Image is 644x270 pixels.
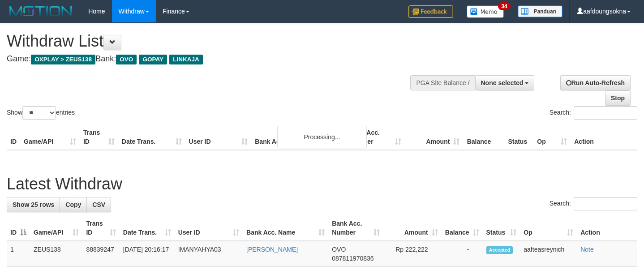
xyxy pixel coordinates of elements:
th: ID [7,124,20,150]
select: Showentries [22,106,56,120]
span: Show 25 rows [13,201,54,208]
span: CSV [92,201,105,208]
span: None selected [481,79,524,86]
th: Bank Acc. Number: activate to sort column ascending [328,215,383,241]
th: Trans ID [80,124,118,150]
th: Date Trans. [118,124,185,150]
span: LINKAJA [169,55,203,64]
span: 34 [498,2,510,10]
input: Search: [574,106,637,120]
a: [PERSON_NAME] [246,246,298,253]
button: None selected [475,75,535,90]
a: Copy [60,197,87,212]
span: OXPLAY > ZEUS138 [31,55,95,64]
td: 1 [7,241,30,267]
span: Copy [65,201,81,208]
a: Note [580,246,594,253]
th: User ID [185,124,252,150]
th: Op [533,124,571,150]
h4: Game: Bank: [7,55,421,64]
th: Date Trans.: activate to sort column ascending [120,215,175,241]
th: Balance: activate to sort column ascending [442,215,483,241]
span: Accepted [486,246,513,254]
img: Button%20Memo.svg [467,5,504,18]
th: Action [577,215,637,241]
label: Search: [550,106,637,120]
th: Game/API: activate to sort column ascending [30,215,82,241]
th: Amount [405,124,464,150]
th: Status: activate to sort column ascending [483,215,520,241]
div: PGA Site Balance / [410,75,475,90]
img: panduan.png [518,5,562,17]
th: User ID: activate to sort column ascending [175,215,243,241]
th: Balance [463,124,504,150]
th: Bank Acc. Name: activate to sort column ascending [243,215,328,241]
td: 88839247 [82,241,119,267]
td: [DATE] 20:16:17 [120,241,175,267]
td: - [442,241,483,267]
img: MOTION_logo.png [7,4,75,18]
th: Op: activate to sort column ascending [520,215,577,241]
a: CSV [86,197,111,212]
label: Show entries [7,106,75,120]
th: Bank Acc. Name [251,124,346,150]
h1: Withdraw List [7,32,421,50]
th: Amount: activate to sort column ascending [383,215,441,241]
td: ZEUS138 [30,241,82,267]
h1: Latest Withdraw [7,175,637,193]
th: ID: activate to sort column descending [7,215,30,241]
div: Processing... [277,126,367,148]
th: Game/API [20,124,80,150]
td: aafteasreynich [520,241,577,267]
span: OVO [332,246,346,253]
label: Search: [550,197,637,210]
a: Show 25 rows [7,197,60,212]
span: OVO [116,55,137,64]
td: IMANYAHYA03 [175,241,243,267]
td: Rp 222,222 [383,241,441,267]
span: GOPAY [139,55,167,64]
a: Run Auto-Refresh [560,75,631,90]
a: Stop [605,90,631,106]
th: Action [571,124,637,150]
th: Bank Acc. Number [346,124,405,150]
th: Trans ID: activate to sort column ascending [82,215,119,241]
th: Status [504,124,533,150]
img: Feedback.jpg [408,5,453,18]
span: Copy 087811970836 to clipboard [332,255,374,262]
input: Search: [574,197,637,210]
